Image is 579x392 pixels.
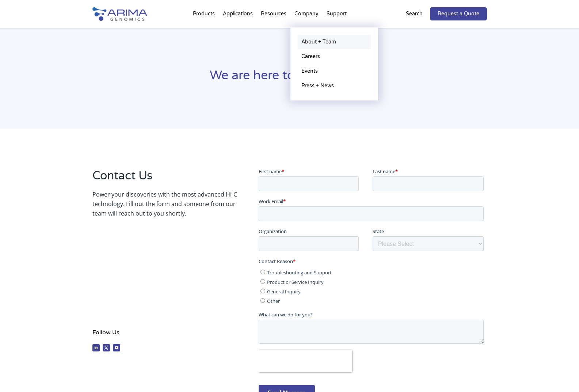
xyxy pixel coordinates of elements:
[298,79,371,93] a: Press + News
[406,9,423,19] p: Search
[92,7,147,21] img: Arima-Genomics-logo
[92,328,237,343] h4: Follow Us
[92,67,487,90] h1: We are here to support you
[298,35,371,49] a: About + Team
[103,344,110,351] a: Follow on X
[430,7,487,20] a: Request a Quote
[113,344,120,351] a: Follow on Youtube
[92,344,100,351] a: Follow on LinkedIn
[92,168,237,190] h2: Contact Us
[298,49,371,64] a: Careers
[298,64,371,79] a: Events
[92,190,237,218] p: Power your discoveries with the most advanced Hi-C technology. Fill out the form and someone from...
